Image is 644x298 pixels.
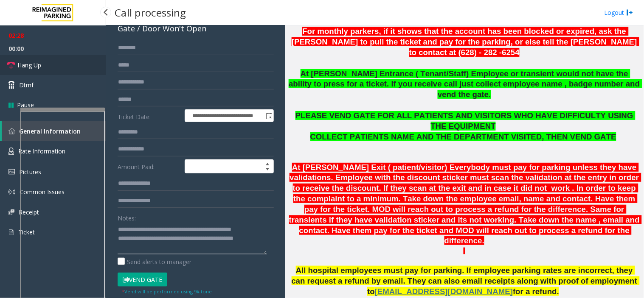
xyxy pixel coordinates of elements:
[289,163,642,245] span: At [PERSON_NAME] Exit ( patient/visitor) Everybody must pay for parking unless they have validati...
[17,61,41,70] span: Hang Up
[513,287,560,296] span: for a refund.
[18,147,65,155] span: Rate Information
[310,132,616,141] span: COLLECT PATIENTS NAME AND THE DEPARTMENT VISITED, THEN VEND GATE
[627,8,633,17] img: logout
[19,208,39,216] span: Receipt
[17,100,34,109] span: Pause
[375,287,513,296] span: [EMAIL_ADDRESS][DOMAIN_NAME]
[292,266,640,296] span: All hospital employees must pay for parking. If employee parking rates are incorrect, they can re...
[8,128,15,134] img: 'icon'
[289,69,642,99] span: At [PERSON_NAME] Entrance ( Tenant/Staff) Employee or transient would not have the ability to pre...
[2,121,106,141] a: General Information
[295,111,636,131] span: PLEASE VEND GATE FOR ALL PATIENTS AND VISITORS WHO HAVE DIFFICULTY USING THE EQUIPMENT
[115,109,183,122] label: Ticket Date:
[262,160,273,167] span: Increase value
[375,289,513,295] a: [EMAIL_ADDRESS][DOMAIN_NAME]
[262,167,273,173] span: Decrease value
[110,2,190,23] h3: Call processing
[8,209,14,215] img: 'icon'
[19,127,81,135] span: General Information
[8,228,14,236] img: 'icon'
[264,110,273,122] span: Toggle popup
[118,273,167,287] button: Vend Gate
[18,228,35,236] span: Ticket
[118,257,191,266] label: Send alerts to manager
[122,288,212,295] small: Vend will be performed using 9# tone
[118,211,136,223] label: Notes:
[605,8,633,17] a: Logout
[118,23,274,34] div: Gate / Door Won't Open
[8,189,15,195] img: 'icon'
[19,168,41,176] span: Pictures
[19,81,34,89] span: Dtmf
[20,188,65,196] span: Common Issues
[8,169,15,175] img: 'icon'
[115,159,183,174] label: Amount Paid:
[8,148,14,155] img: 'icon'
[292,27,639,57] font: For monthly parkers, if it shows that the account has been blocked or expired, ask the [PERSON_NA...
